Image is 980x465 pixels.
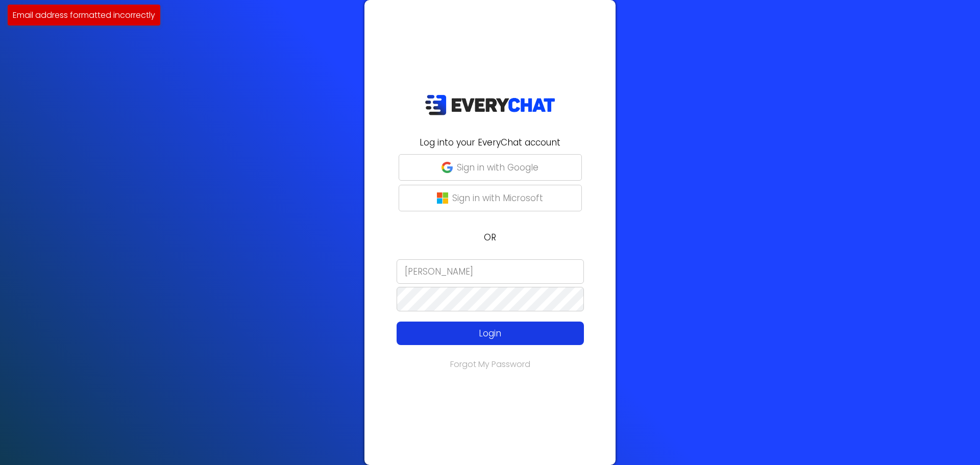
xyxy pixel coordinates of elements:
[425,94,555,115] img: EveryChat_logo_dark.png
[399,185,582,211] button: Sign in with Microsoft
[437,192,448,204] img: microsoft-logo.png
[452,191,543,205] p: Sign in with Microsoft
[450,358,530,370] a: Forgot My Password
[371,231,609,244] p: OR
[442,162,453,173] img: google-g.png
[397,322,584,345] button: Login
[371,136,609,149] h2: Log into your EveryChat account
[415,327,565,340] p: Login
[457,161,538,174] p: Sign in with Google
[399,154,582,181] button: Sign in with Google
[13,9,155,21] p: Email address formatted incorrectly
[397,259,584,284] input: Email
